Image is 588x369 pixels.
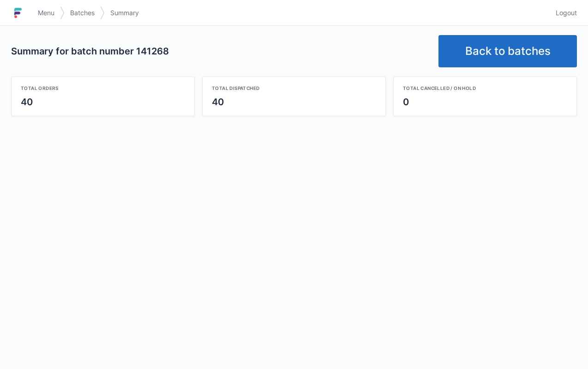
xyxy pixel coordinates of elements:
[105,5,144,21] a: Summary
[556,8,577,18] span: Logout
[403,84,567,92] div: Total cancelled / on hold
[11,45,431,58] h2: Summary for batch number 141268
[21,95,185,108] div: 40
[70,8,95,18] span: Batches
[403,95,567,108] div: 0
[32,5,60,21] a: Menu
[100,2,105,24] img: svg>
[110,8,139,18] span: Summary
[65,5,100,21] a: Batches
[60,2,65,24] img: svg>
[21,84,185,92] div: Total orders
[438,35,577,67] a: Back to batches
[11,6,25,20] img: logo-small.jpg
[550,5,577,21] a: Logout
[38,8,54,18] span: Menu
[212,84,376,92] div: Total dispatched
[212,95,376,108] div: 40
